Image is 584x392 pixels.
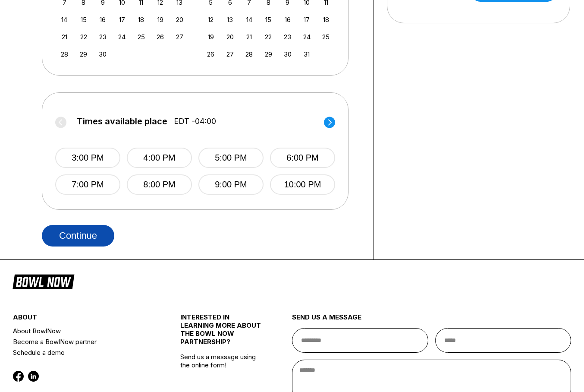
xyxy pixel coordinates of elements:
[13,313,153,326] div: about
[135,31,147,43] div: Choose Thursday, September 25th, 2025
[116,31,128,43] div: Choose Wednesday, September 24th, 2025
[97,31,109,43] div: Choose Tuesday, September 23rd, 2025
[224,31,236,43] div: Choose Monday, October 20th, 2025
[243,31,255,43] div: Choose Tuesday, October 21st, 2025
[13,336,153,347] a: Become a BowlNow partner
[224,14,236,25] div: Choose Monday, October 13th, 2025
[13,326,153,336] a: About BowlNow
[320,31,332,43] div: Choose Saturday, October 25th, 2025
[292,313,571,328] div: send us a message
[198,174,264,195] button: 9:00 PM
[198,148,264,168] button: 5:00 PM
[263,48,274,60] div: Choose Wednesday, October 29th, 2025
[270,148,335,168] button: 6:00 PM
[205,31,217,43] div: Choose Sunday, October 19th, 2025
[55,174,120,195] button: 7:00 PM
[205,14,217,25] div: Choose Sunday, October 12th, 2025
[42,225,114,247] button: Continue
[174,14,185,25] div: Choose Saturday, September 20th, 2025
[263,14,274,25] div: Choose Wednesday, October 15th, 2025
[301,48,313,60] div: Choose Friday, October 31st, 2025
[282,31,293,43] div: Choose Thursday, October 23rd, 2025
[116,14,128,25] div: Choose Wednesday, September 17th, 2025
[243,14,255,25] div: Choose Tuesday, October 14th, 2025
[174,31,185,43] div: Choose Saturday, September 27th, 2025
[77,117,167,126] span: Times available place
[13,347,153,358] a: Schedule a demo
[243,48,255,60] div: Choose Tuesday, October 28th, 2025
[282,48,293,60] div: Choose Thursday, October 30th, 2025
[270,174,335,195] button: 10:00 PM
[55,148,120,168] button: 3:00 PM
[78,48,89,60] div: Choose Monday, September 29th, 2025
[135,14,147,25] div: Choose Thursday, September 18th, 2025
[301,14,313,25] div: Choose Friday, October 17th, 2025
[97,14,109,25] div: Choose Tuesday, September 16th, 2025
[59,31,70,43] div: Choose Sunday, September 21st, 2025
[59,14,70,25] div: Choose Sunday, September 14th, 2025
[301,31,313,43] div: Choose Friday, October 24th, 2025
[205,48,217,60] div: Choose Sunday, October 26th, 2025
[127,148,192,168] button: 4:00 PM
[154,31,166,43] div: Choose Friday, September 26th, 2025
[154,14,166,25] div: Choose Friday, September 19th, 2025
[59,48,70,60] div: Choose Sunday, September 28th, 2025
[78,31,89,43] div: Choose Monday, September 22nd, 2025
[180,313,264,353] div: INTERESTED IN LEARNING MORE ABOUT THE BOWL NOW PARTNERSHIP?
[97,48,109,60] div: Choose Tuesday, September 30th, 2025
[263,31,274,43] div: Choose Wednesday, October 22nd, 2025
[78,14,89,25] div: Choose Monday, September 15th, 2025
[174,117,216,126] span: EDT -04:00
[127,174,192,195] button: 8:00 PM
[320,14,332,25] div: Choose Saturday, October 18th, 2025
[282,14,293,25] div: Choose Thursday, October 16th, 2025
[224,48,236,60] div: Choose Monday, October 27th, 2025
